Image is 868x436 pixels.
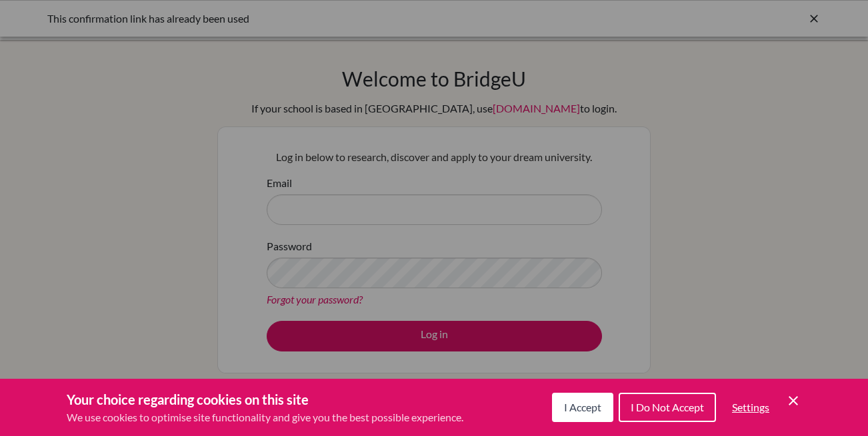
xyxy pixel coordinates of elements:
span: I Do Not Accept [631,401,704,413]
button: Settings [721,394,780,421]
h3: Your choice regarding cookies on this site [67,389,463,409]
button: Save and close [785,393,801,409]
span: Settings [732,401,769,413]
button: I Do Not Accept [619,393,716,422]
span: I Accept [564,401,601,413]
button: I Accept [552,393,613,422]
p: We use cookies to optimise site functionality and give you the best possible experience. [67,409,463,425]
